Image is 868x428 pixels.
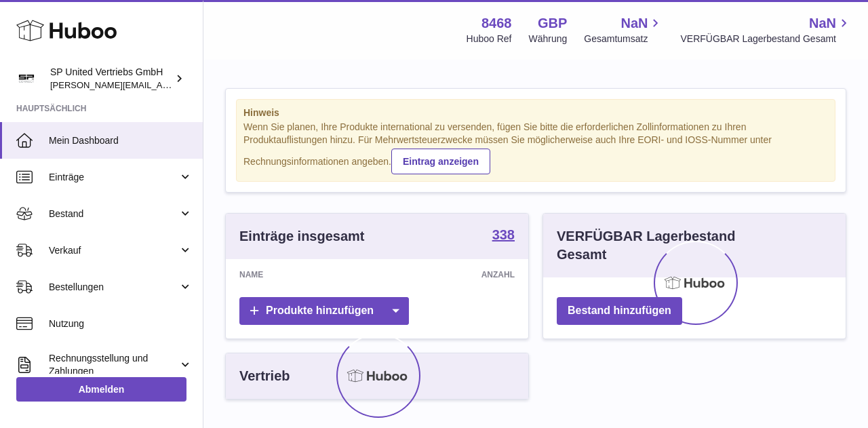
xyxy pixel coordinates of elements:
div: SP United Vertriebs GmbH [50,66,172,92]
h3: Vertrieb [239,367,290,385]
a: 338 [492,228,515,244]
a: NaN Gesamtumsatz [584,14,663,45]
a: Abmelden [16,377,186,402]
strong: 338 [492,228,515,241]
span: Gesamtumsatz [584,33,663,45]
a: Produkte hinzufügen [239,297,409,325]
span: Verkauf [49,244,178,257]
div: Wenn Sie planen, Ihre Produkte international zu versenden, fügen Sie bitte die erforderlichen Zol... [243,121,828,174]
span: Nutzung [49,317,193,330]
a: Bestand hinzufügen [557,297,682,325]
a: Eintrag anzeigen [391,149,490,174]
span: Einträge [49,171,178,184]
span: Rechnungsstellung und Zahlungen [49,352,178,378]
strong: 8468 [481,14,512,33]
span: Bestellungen [49,281,178,294]
strong: Hinweis [243,106,828,119]
span: [PERSON_NAME][EMAIL_ADDRESS][DOMAIN_NAME] [50,79,272,90]
div: Huboo Ref [467,33,512,45]
span: Mein Dashboard [49,134,193,147]
th: Anzahl [364,259,528,290]
strong: GBP [538,14,567,33]
span: Bestand [49,208,178,220]
span: NaN [809,14,836,33]
h3: Einträge insgesamt [239,227,365,246]
th: Name [226,259,364,290]
div: Währung [529,33,568,45]
a: NaN VERFÜGBAR Lagerbestand Gesamt [680,14,852,45]
span: NaN [620,14,648,33]
h3: VERFÜGBAR Lagerbestand Gesamt [557,227,785,264]
span: VERFÜGBAR Lagerbestand Gesamt [680,33,852,45]
img: tim@sp-united.com [16,69,37,89]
